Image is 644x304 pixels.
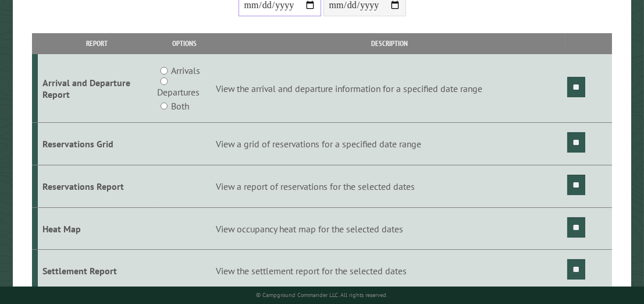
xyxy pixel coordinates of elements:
img: logo_orange.svg [19,19,28,28]
td: View occupancy heat map for the selected dates [214,207,565,250]
label: Departures [157,85,200,99]
td: Arrival and Departure Report [38,54,155,123]
td: View the arrival and departure information for a specified date range [214,54,565,123]
div: v 4.0.25 [33,19,57,28]
div: Domain Overview [44,69,104,76]
th: Report [38,33,155,54]
small: © Campground Commander LLC. All rights reserved. [257,291,388,299]
td: Reservations Report [38,165,155,207]
img: website_grey.svg [19,30,28,40]
label: Both [171,99,189,113]
td: View the settlement report for the selected dates [214,250,565,292]
div: Keywords by Traffic [129,69,196,76]
img: tab_keywords_by_traffic_grey.svg [116,68,125,77]
td: Heat Map [38,207,155,250]
th: Options [155,33,214,54]
img: tab_domain_overview_orange.svg [31,68,41,77]
td: Settlement Report [38,250,155,292]
td: View a report of reservations for the selected dates [214,165,565,207]
td: Reservations Grid [38,123,155,165]
th: Description [214,33,565,54]
div: Domain: [DOMAIN_NAME] [30,30,128,40]
label: Arrivals [171,63,200,77]
td: View a grid of reservations for a specified date range [214,123,565,165]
